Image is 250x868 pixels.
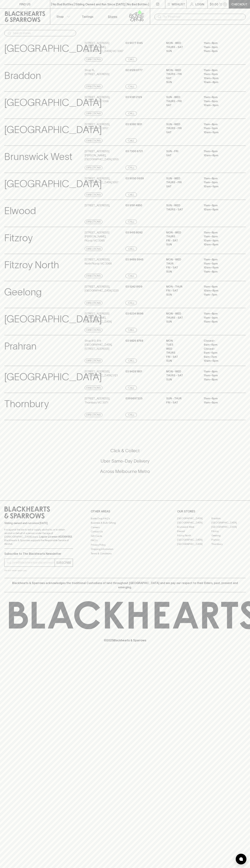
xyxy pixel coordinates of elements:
p: 11am – 8pm [204,149,236,153]
a: Tastings [75,9,100,24]
p: THUR [166,262,198,266]
a: Terms & Conditions [91,551,159,556]
p: Shop 15 , [STREET_ADDRESS] [85,68,109,76]
a: Call [125,111,137,116]
h5: Click & Collect [4,448,246,454]
p: $0.00 [210,2,218,6]
p: SUN [166,80,198,84]
p: [GEOGRAPHIC_DATA] [4,41,102,56]
a: [GEOGRAPHIC_DATA] [177,516,211,521]
a: Call [125,247,137,251]
a: Thornbury [211,542,246,546]
p: Stores [108,14,117,19]
p: 10am – 8pm [204,243,236,247]
p: SUN [166,320,198,324]
p: SUN [166,359,198,363]
p: THURS - SAT [166,316,198,320]
p: 10am – 5pm [204,359,236,363]
p: 11am – 9pm [204,45,236,49]
div: Call to action block [4,433,246,493]
a: Directions [85,386,102,390]
p: SUN [166,293,198,297]
a: [GEOGRAPHIC_DATA] [211,521,246,525]
p: SUN - FRI [166,149,198,153]
a: Directions [85,138,102,143]
p: Subscribe to The Blackhearts Newsletter [4,552,73,556]
p: 11am – 8pm [204,312,236,316]
a: Directions [85,193,102,197]
p: [STREET_ADDRESS] , Brunswick VIC 3057 [85,122,110,130]
a: Call [125,193,137,197]
p: 11am – 8pm [204,270,236,274]
a: Call [125,359,137,363]
p: FRI - SAT [166,266,198,270]
a: Directions [85,57,102,62]
p: Geelong [4,285,42,300]
a: Call [125,220,137,224]
a: Brunswick West [177,525,211,529]
p: [STREET_ADDRESS] , North Fitzroy VIC 3068 [85,258,112,266]
p: 02 6128 0777 [125,68,143,72]
p: Thornbury [4,396,49,411]
p: Prahran [4,339,36,354]
p: Checkout [231,2,247,6]
a: Directions [85,274,102,278]
p: SUN [166,243,198,247]
p: [GEOGRAPHIC_DATA] [4,122,102,137]
p: MON - THUR [166,285,198,289]
p: 11am – 9pm [204,262,236,266]
p: SAT [166,184,198,189]
a: Call [125,166,137,170]
p: 03 9380 1831 [125,122,142,126]
a: Call [125,84,137,89]
p: 11am – 8pm [204,396,236,401]
a: Stores [100,9,125,24]
p: FIND US [19,2,31,6]
p: MON - WED [166,41,198,45]
a: Bottle Drop FAQ's [91,516,159,521]
input: Try "Pinot noir" [163,14,243,20]
p: 11am – 8pm [204,41,236,45]
a: Business & Bulk Gifting [91,521,159,525]
p: 11am – 8pm [204,320,236,324]
p: [STREET_ADDRESS][PERSON_NAME] , [GEOGRAPHIC_DATA] 3055 [85,149,125,161]
p: 11am – 8pm [204,95,236,99]
p: [STREET_ADDRESS] , [GEOGRAPHIC_DATA] 3121 [85,370,118,378]
button: Shop [50,9,75,24]
p: Blackhearts & Sparrows acknowledges the traditional Custodians of land throughout [GEOGRAPHIC_DAT... [7,581,243,589]
p: 11am – 8pm [204,285,236,289]
p: It is against the law to sell or supply alcohol to, or to obtain alcohol on behalf of a person un... [4,528,73,546]
p: [STREET_ADDRESS] , [85,203,110,208]
a: Call [125,301,137,305]
p: [STREET_ADDRESS][PERSON_NAME] , [GEOGRAPHIC_DATA] VIC 3067 [85,41,125,53]
a: Careers [91,525,159,529]
p: 0 [224,3,226,5]
a: Call [125,386,137,390]
a: Privacy Policy [91,543,159,547]
p: Fitzroy [4,231,33,245]
p: 03 9489 5945 [125,258,143,262]
a: Gift Cards [91,534,159,538]
p: SAT [166,153,198,158]
p: 11am – 8pm [204,176,236,181]
p: THURS - FRI [166,99,198,103]
a: Directions [85,247,102,251]
p: [STREET_ADDRESS][PERSON_NAME] , [GEOGRAPHIC_DATA] [85,312,125,324]
p: MON - WED [166,68,198,72]
p: FRI - SAT [166,355,198,359]
a: Contact Us [91,530,159,534]
a: Directions [85,166,102,170]
p: OUR STORES [177,509,246,513]
p: [STREET_ADDRESS] , [GEOGRAPHIC_DATA] 3057 [85,176,118,184]
p: 03 6234 8696 [125,312,143,316]
p: [STREET_ADDRESS][PERSON_NAME] , Fitzroy VIC 3065 [85,231,125,243]
p: 9am – 7pm [204,355,236,359]
p: 11am – 8pm [204,231,236,235]
p: SUN [166,270,198,274]
a: [GEOGRAPHIC_DATA] [177,538,211,542]
p: 11am – 8pm [204,49,236,53]
p: Fitzroy North [4,258,59,272]
a: Braddon [211,516,246,521]
p: 03 9381 2129 [125,95,142,99]
p: We will never spam you [4,569,73,572]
